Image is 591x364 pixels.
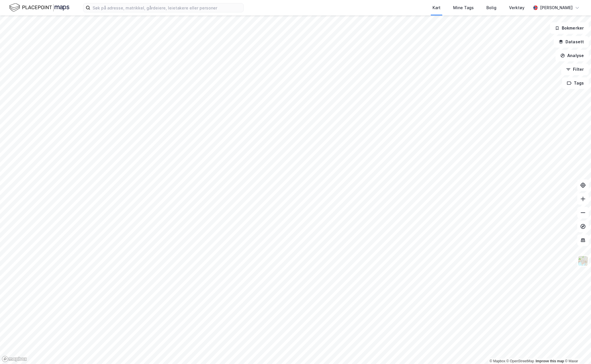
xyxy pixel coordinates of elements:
div: Mine Tags [453,4,474,11]
iframe: Chat Widget [562,336,591,364]
a: Mapbox homepage [2,356,27,362]
input: Søk på adresse, matrikkel, gårdeiere, leietakere eller personer [90,3,243,12]
div: Kart [433,4,441,11]
div: Kontrollprogram for chat [562,336,591,364]
button: Datasett [554,36,589,48]
button: Filter [561,64,589,75]
div: Verktøy [509,4,525,11]
img: logo.f888ab2527a4732fd821a326f86c7f29.svg [9,3,69,13]
a: Improve this map [536,359,564,363]
button: Analyse [555,50,589,61]
a: OpenStreetMap [506,359,534,363]
img: Z [578,255,588,266]
div: [PERSON_NAME] [540,4,573,11]
a: Mapbox [490,359,505,363]
button: Tags [562,77,589,89]
button: Bokmerker [550,22,589,34]
div: Bolig [486,4,496,11]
